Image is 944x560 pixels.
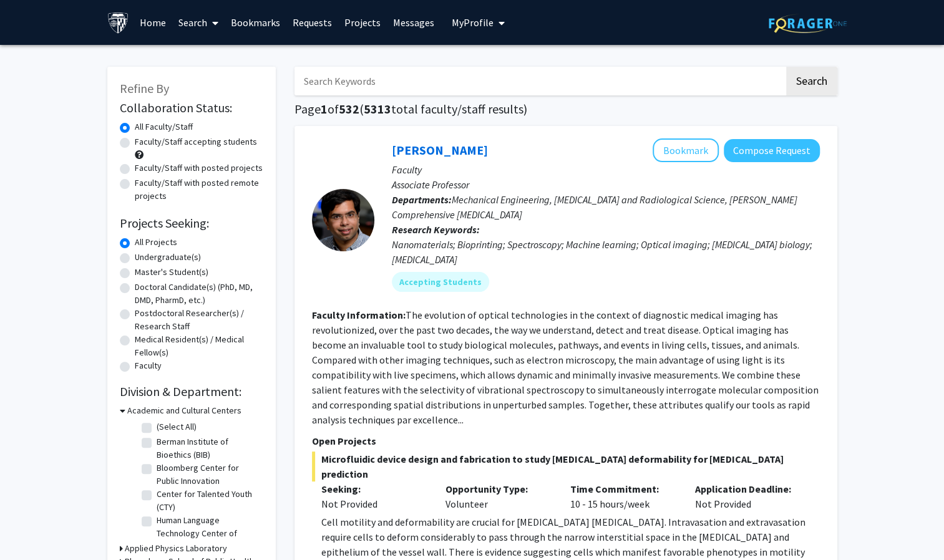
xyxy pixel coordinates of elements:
a: Bookmarks [225,1,286,44]
b: Faculty Information: [312,309,406,321]
h2: Division & Department: [120,384,263,399]
span: 5313 [364,101,391,117]
b: Departments: [392,193,452,206]
label: Medical Resident(s) / Medical Fellow(s) [135,333,263,359]
div: Not Provided [686,481,810,511]
label: Berman Institute of Bioethics (BIB) [157,435,260,461]
img: ForagerOne Logo [769,14,847,33]
img: Johns Hopkins University Logo [107,12,129,34]
label: Faculty/Staff with posted projects [135,162,263,175]
span: 1 [321,101,328,117]
fg-read-more: The evolution of optical technologies in the context of diagnostic medical imaging has revolution... [312,309,819,426]
span: Refine By [120,80,169,96]
span: Mechanical Engineering, [MEDICAL_DATA] and Radiological Science, [PERSON_NAME] Comprehensive [MED... [392,193,797,221]
mat-chip: Accepting Students [392,272,489,292]
label: Bloomberg Center for Public Innovation [157,461,260,488]
label: Faculty/Staff accepting students [135,135,257,148]
label: Undergraduate(s) [135,251,201,264]
p: Seeking: [321,481,427,496]
div: Nanomaterials; Bioprinting; Spectroscopy; Machine learning; Optical imaging; [MEDICAL_DATA] biolo... [392,237,820,267]
h1: Page of ( total faculty/staff results) [294,102,837,117]
b: Research Keywords: [392,223,480,236]
label: All Projects [135,236,177,249]
a: Search [172,1,225,44]
input: Search Keywords [294,67,784,95]
a: Home [134,1,172,44]
label: All Faculty/Staff [135,120,193,133]
button: Search [786,67,837,95]
span: Microfluidic device design and fabrication to study [MEDICAL_DATA] deformability for [MEDICAL_DAT... [312,451,820,481]
label: Center for Talented Youth (CTY) [157,488,260,514]
span: 532 [339,101,359,117]
label: Faculty/Staff with posted remote projects [135,176,263,203]
h2: Collaboration Status: [120,100,263,115]
p: Associate Professor [392,177,820,192]
label: Doctoral Candidate(s) (PhD, MD, DMD, PharmD, etc.) [135,281,263,307]
div: 10 - 15 hours/week [561,481,686,511]
p: Faculty [392,162,820,177]
iframe: Chat [9,504,53,551]
a: Messages [387,1,440,44]
button: Compose Request to Ishan Barman [724,139,820,162]
a: Requests [286,1,338,44]
label: Faculty [135,359,162,372]
label: (Select All) [157,420,197,433]
h3: Applied Physics Laboratory [125,542,227,555]
p: Opportunity Type: [445,481,552,496]
div: Volunteer [436,481,561,511]
a: [PERSON_NAME] [392,142,488,158]
div: Not Provided [321,496,427,511]
label: Master's Student(s) [135,266,208,279]
label: Postdoctoral Researcher(s) / Research Staff [135,307,263,333]
h2: Projects Seeking: [120,216,263,231]
p: Time Commitment: [570,481,676,496]
p: Application Deadline: [695,481,801,496]
label: Human Language Technology Center of Excellence (HLTCOE) [157,514,260,553]
h3: Academic and Cultural Centers [127,404,241,417]
a: Projects [338,1,387,44]
p: Open Projects [312,433,820,448]
span: My Profile [452,16,494,29]
button: Add Ishan Barman to Bookmarks [653,138,719,162]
